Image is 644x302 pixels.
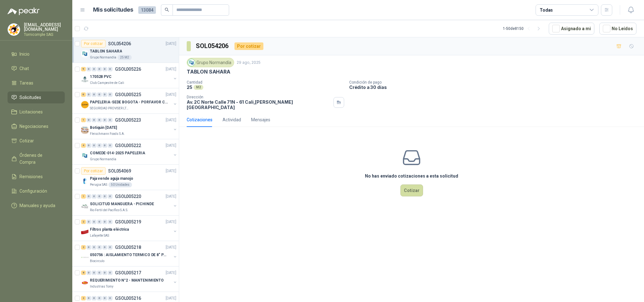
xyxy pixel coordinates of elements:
p: REQUERIMIENTO N°2 - MANTENIMIENTO [90,277,164,283]
div: 0 [92,271,96,275]
p: SOL054206 [108,41,131,46]
h3: No has enviado cotizaciones a esta solicitud [365,173,458,179]
p: GSOL005225 [115,92,141,97]
span: Configuración [19,188,47,195]
div: 1 - 50 de 8150 [503,24,544,34]
div: 1 [81,118,86,122]
div: 0 [108,67,113,71]
img: Company Logo [81,279,89,287]
div: 0 [108,118,113,122]
span: Manuales y ayuda [19,202,55,209]
p: SOL054069 [108,169,131,173]
div: 4 [81,143,86,148]
button: No Leídos [599,23,636,35]
a: Inicio [8,48,65,60]
div: 0 [92,118,96,122]
p: [DATE] [166,168,176,174]
div: 0 [97,296,102,300]
p: Fleischmann Foods S.A. [90,131,125,136]
a: Chat [8,63,65,74]
div: 0 [86,271,91,275]
a: Tareas [8,77,65,89]
div: 0 [86,92,91,97]
div: 0 [86,67,91,71]
div: 1 [81,194,86,199]
p: Paja vende aguja manojo [90,176,133,182]
a: Por cotizarSOL054206[DATE] Company LogoTABLON SAHARAGrupo Normandía25 M2 [72,37,179,63]
p: Club Campestre de Cali [90,80,124,85]
div: 0 [92,220,96,224]
div: 0 [108,296,113,300]
div: Cotizaciones [187,116,212,123]
p: Rio Fertil del Pacífico S.A.S. [90,208,128,213]
h3: SOL054206 [196,41,229,51]
div: 0 [102,296,107,300]
p: GSOL005222 [115,143,141,148]
div: 0 [108,194,113,199]
a: Manuales y ayuda [8,200,65,211]
img: Company Logo [81,126,89,134]
span: search [165,8,169,12]
div: 0 [97,143,102,148]
a: Órdenes de Compra [8,149,65,168]
div: 50 Unidades [108,182,132,187]
div: 0 [108,92,113,97]
div: 0 [86,245,91,250]
p: GSOL005217 [115,271,141,275]
a: 6 0 0 0 0 0 GSOL005225[DATE] Company LogoPAPELERIA-SEDE BOGOTA - PORFAVOR CTZ COMPLETOSEGURIDAD P... [81,91,178,111]
p: Filtros planta eléctrica [90,227,129,233]
p: [EMAIL_ADDRESS][DOMAIN_NAME] [24,23,65,31]
p: TABLON SAHARA [90,48,122,54]
p: PAPELERIA-SEDE BOGOTA - PORFAVOR CTZ COMPLETO [90,99,168,105]
div: 0 [97,118,102,122]
span: Remisiones [19,173,43,180]
div: 25 M2 [118,55,132,60]
p: COMEDE-014-2025 PAPELERIA [90,150,145,156]
a: 8 0 0 0 0 0 GSOL005217[DATE] Company LogoREQUERIMIENTO N°2 - MANTENIMIENTOIndustrias Tomy [81,269,178,289]
p: Dirección [187,95,331,99]
div: 0 [102,245,107,250]
div: 0 [92,245,96,250]
div: 0 [92,296,96,300]
a: Remisiones [8,171,65,183]
a: Cotizar [8,135,65,147]
p: 170528 PVC [90,74,112,80]
p: TABLON SAHARA [187,69,230,75]
a: 2 0 0 0 0 0 GSOL005219[DATE] Company LogoFiltros planta eléctricaLafayette SAS [81,218,178,238]
div: M2 [194,85,203,90]
p: SOLICITUD MANGUERA - PICHINDE [90,201,154,207]
div: Actividad [223,116,241,123]
p: GSOL005219 [115,220,141,224]
a: 9 0 0 0 0 0 GSOL005226[DATE] Company Logo170528 PVCClub Campestre de Cali [81,65,178,85]
button: Asignado a mi [549,23,594,35]
div: 0 [102,271,107,275]
img: Company Logo [81,203,89,210]
div: 0 [92,194,96,199]
div: 0 [102,194,107,199]
p: Grupo Normandía [90,157,116,162]
div: Por cotizar [234,42,263,50]
p: Cantidad [187,80,344,85]
div: Por cotizar [81,40,106,47]
p: Lafayette SAS [90,233,109,238]
a: 2 0 0 0 0 0 GSOL005218[DATE] Company Logo050756 : AISLAMIENTO TERMICO DE 8" PARA TUBERIABiocirculo [81,244,178,264]
p: Condición de pago [349,80,641,85]
p: [DATE] [166,41,176,47]
div: 0 [108,143,113,148]
div: 0 [97,271,102,275]
div: 0 [86,143,91,148]
p: [DATE] [166,270,176,276]
p: GSOL005226 [115,67,141,71]
img: Company Logo [81,177,89,185]
p: SEGURIDAD PROVISER LTDA [90,106,129,111]
img: Company Logo [81,254,89,261]
p: Tornicomple SAS [24,33,65,36]
span: Cotizar [19,137,34,144]
div: 0 [92,92,96,97]
p: Perugia SAS [90,182,107,187]
p: [DATE] [166,244,176,250]
div: 0 [86,296,91,300]
div: 0 [97,92,102,97]
img: Company Logo [81,75,89,83]
span: Negociaciones [19,123,48,130]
